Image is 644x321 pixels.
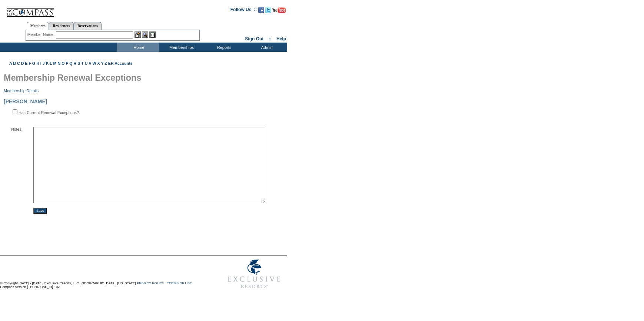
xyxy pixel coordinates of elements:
[137,281,164,285] a: PRIVACY POLICY
[13,61,16,66] a: B
[159,43,202,52] td: Memberships
[258,9,264,14] a: Become our fan on Facebook
[269,36,272,41] span: ::
[11,127,23,131] span: Notes:
[74,61,77,66] a: R
[265,7,271,13] img: Follow us on Twitter
[29,61,31,66] a: F
[108,61,133,66] a: ER Accounts
[69,61,72,66] a: Q
[50,61,52,66] a: L
[101,61,103,66] a: Y
[27,31,56,38] div: Member Name:
[104,61,107,66] a: Z
[49,22,74,30] a: Residences
[62,61,64,66] a: O
[230,6,257,15] td: Follow Us ::
[81,61,84,66] a: T
[97,61,100,66] a: X
[85,61,88,66] a: U
[276,36,286,41] a: Help
[74,22,102,30] a: Reservations
[77,61,80,66] a: S
[149,31,156,38] img: Reservations
[4,88,39,93] a: Membership Details
[89,61,91,66] a: V
[9,61,12,66] a: A
[32,61,35,66] a: G
[46,61,49,66] a: K
[135,31,141,38] img: b_edit.gif
[21,61,24,66] a: D
[221,255,287,292] img: Exclusive Resorts
[202,43,245,52] td: Reports
[117,43,159,52] td: Home
[17,61,20,66] a: C
[265,9,271,14] a: Follow us on Twitter
[258,7,264,13] img: Become our fan on Facebook
[142,31,148,38] img: View
[245,36,263,41] a: Sign Out
[167,281,192,285] a: TERMS OF USE
[6,2,54,17] img: Compass Home
[33,208,47,214] input: Save
[19,110,79,115] label: Has Current Renewal Exceptions?
[40,61,42,66] a: I
[36,61,39,66] a: H
[57,61,60,66] a: N
[245,43,287,52] td: Admin
[53,61,57,66] a: M
[43,61,45,66] a: J
[25,61,27,66] a: E
[272,9,286,14] a: Subscribe to our YouTube Channel
[272,7,286,13] img: Subscribe to our YouTube Channel
[4,71,287,87] h1: Membership Renewal Exceptions
[66,61,68,66] a: P
[93,61,96,66] a: W
[4,98,47,104] span: [PERSON_NAME]
[27,22,49,30] a: Members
